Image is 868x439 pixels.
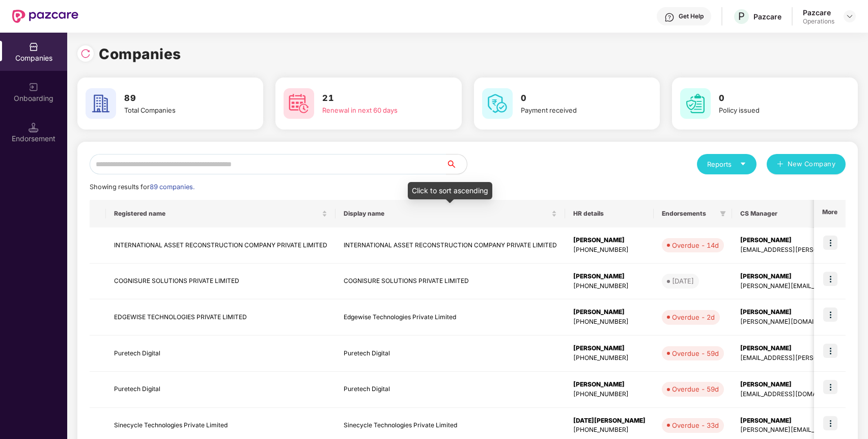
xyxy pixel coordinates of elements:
[573,380,646,390] div: [PERSON_NAME]
[573,281,646,291] div: [PHONE_NUMBER]
[672,240,719,250] div: Overdue - 14d
[814,200,846,227] th: More
[719,105,829,115] div: Policy issued
[788,159,836,169] span: New Company
[99,43,181,65] h1: Companies
[29,82,39,92] img: svg+xml;base64,PHN2ZyB3aWR0aD0iMjAiIGhlaWdodD0iMjAiIHZpZXdCb3g9IjAgMCAyMCAyMCIgZmlsbD0ibm9uZSIgeG...
[80,48,91,59] img: svg+xml;base64,PHN2ZyBpZD0iUmVsb2FkLTMyeDMyIiB4bWxucz0iaHR0cDovL3d3dy53My5vcmcvMjAwMC9zdmciIHdpZH...
[803,8,834,17] div: Pazcare
[777,161,783,169] span: plus
[344,210,549,218] span: Display name
[284,88,314,119] img: svg+xml;base64,PHN2ZyB4bWxucz0iaHR0cDovL3d3dy53My5vcmcvMjAwMC9zdmciIHdpZHRoPSI2MCIgaGVpZ2h0PSI2MC...
[573,353,646,363] div: [PHONE_NUMBER]
[823,416,837,430] img: icon
[150,183,194,191] span: 89 companies.
[823,272,837,286] img: icon
[446,154,467,174] button: search
[823,307,837,322] img: icon
[565,200,654,227] th: HR details
[335,299,565,335] td: Edgewise Technologies Private Limited
[521,92,631,105] h3: 0
[767,154,846,174] button: plusNew Company
[823,236,837,250] img: icon
[720,211,726,217] span: filter
[106,227,335,264] td: INTERNATIONAL ASSET RECONSTRUCTION COMPANY PRIVATE LIMITED
[106,372,335,408] td: Puretech Digital
[482,88,513,119] img: svg+xml;base64,PHN2ZyB4bWxucz0iaHR0cDovL3d3dy53My5vcmcvMjAwMC9zdmciIHdpZHRoPSI2MCIgaGVpZ2h0PSI2MC...
[573,245,646,255] div: [PHONE_NUMBER]
[90,183,194,191] span: Showing results for
[672,276,694,286] div: [DATE]
[672,348,719,358] div: Overdue - 59d
[335,200,565,227] th: Display name
[573,307,646,317] div: [PERSON_NAME]
[408,182,492,199] div: Click to sort ascending
[664,12,675,22] img: svg+xml;base64,PHN2ZyBpZD0iSGVscC0zMngzMiIgeG1sbnM9Imh0dHA6Ly93d3cudzMub3JnLzIwMDAvc3ZnIiB3aWR0aD...
[573,236,646,245] div: [PERSON_NAME]
[738,10,745,22] span: P
[662,210,716,218] span: Endorsements
[335,227,565,264] td: INTERNATIONAL ASSET RECONSTRUCTION COMPANY PRIVATE LIMITED
[573,425,646,435] div: [PHONE_NUMBER]
[672,384,719,394] div: Overdue - 59d
[335,372,565,408] td: Puretech Digital
[29,42,39,52] img: svg+xml;base64,PHN2ZyBpZD0iQ29tcGFuaWVzIiB4bWxucz0iaHR0cDovL3d3dy53My5vcmcvMjAwMC9zdmciIHdpZHRoPS...
[719,92,829,105] h3: 0
[106,264,335,300] td: COGNISURE SOLUTIONS PRIVATE LIMITED
[573,272,646,281] div: [PERSON_NAME]
[823,344,837,358] img: icon
[322,105,433,115] div: Renewal in next 60 days
[335,335,565,372] td: Puretech Digital
[124,92,235,105] h3: 89
[573,317,646,327] div: [PHONE_NUMBER]
[672,420,719,430] div: Overdue - 33d
[573,344,646,353] div: [PERSON_NAME]
[707,159,746,169] div: Reports
[106,299,335,335] td: EDGEWISE TECHNOLOGIES PRIVATE LIMITED
[573,390,646,399] div: [PHONE_NUMBER]
[12,10,78,23] img: New Pazcare Logo
[124,105,235,115] div: Total Companies
[106,335,335,372] td: Puretech Digital
[846,12,854,20] img: svg+xml;base64,PHN2ZyBpZD0iRHJvcGRvd24tMzJ4MzIiIHhtbG5zPSJodHRwOi8vd3d3LnczLm9yZy8yMDAwL3N2ZyIgd2...
[679,12,704,20] div: Get Help
[335,264,565,300] td: COGNISURE SOLUTIONS PRIVATE LIMITED
[753,12,781,21] div: Pazcare
[740,161,746,167] span: caret-down
[680,88,711,119] img: svg+xml;base64,PHN2ZyB4bWxucz0iaHR0cDovL3d3dy53My5vcmcvMjAwMC9zdmciIHdpZHRoPSI2MCIgaGVpZ2h0PSI2MC...
[521,105,631,115] div: Payment received
[114,210,320,218] span: Registered name
[106,200,335,227] th: Registered name
[823,380,837,394] img: icon
[86,88,116,119] img: svg+xml;base64,PHN2ZyB4bWxucz0iaHR0cDovL3d3dy53My5vcmcvMjAwMC9zdmciIHdpZHRoPSI2MCIgaGVpZ2h0PSI2MC...
[446,160,467,168] span: search
[29,122,39,133] img: svg+xml;base64,PHN2ZyB3aWR0aD0iMTQuNSIgaGVpZ2h0PSIxNC41IiB2aWV3Qm94PSIwIDAgMTYgMTYiIGZpbGw9Im5vbm...
[718,208,728,220] span: filter
[803,17,834,25] div: Operations
[322,92,433,105] h3: 21
[672,312,715,322] div: Overdue - 2d
[573,416,646,426] div: [DATE][PERSON_NAME]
